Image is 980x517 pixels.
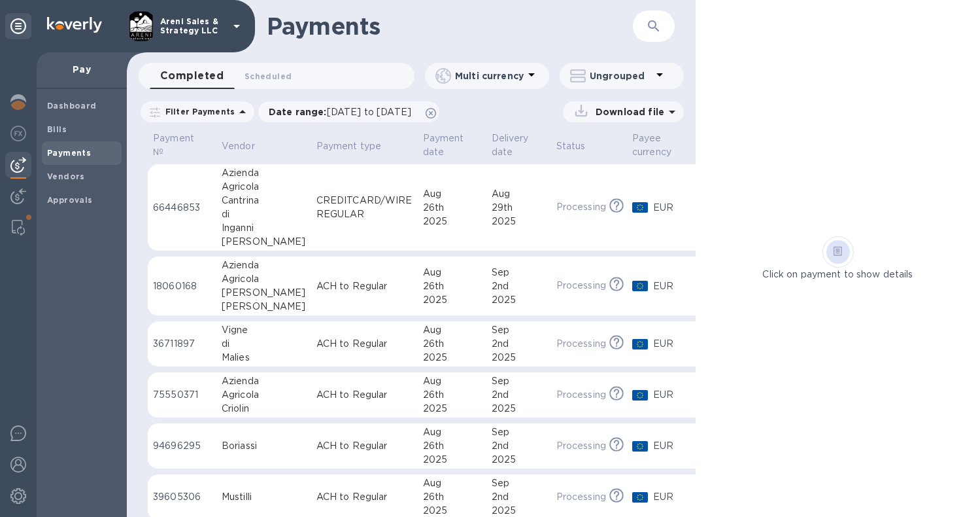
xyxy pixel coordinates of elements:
[316,439,413,453] p: ACH to Regular
[222,166,306,180] div: Azienda
[653,337,688,351] p: EUR
[492,453,546,467] div: 2025
[222,351,306,365] div: Malies
[316,490,413,504] p: ACH to Regular
[423,187,481,201] div: Aug
[222,194,306,207] div: Cantrina
[423,351,481,365] div: 2025
[153,132,194,159] p: Payment №
[492,439,546,453] div: 2nd
[160,17,226,35] p: Areni Sales & Strategy LLC
[492,201,546,215] div: 29th
[153,132,211,159] span: Payment №
[153,490,211,504] p: 39605306
[47,195,93,205] b: Approvals
[423,337,481,351] div: 26th
[653,388,688,402] p: EUR
[327,107,411,117] span: [DATE] to [DATE]
[492,279,546,293] div: 2nd
[653,490,688,504] p: EUR
[492,402,546,416] div: 2025
[47,17,102,33] img: Logo
[222,490,306,504] div: Mustilli
[10,126,26,141] img: Foreign exchange
[492,132,529,159] p: Delivery date
[47,148,91,158] b: Payments
[222,258,306,272] div: Azienda
[556,388,606,402] p: Processing
[423,439,481,453] div: 26th
[269,105,418,118] p: Date range :
[222,323,306,337] div: Vigne
[492,132,546,159] span: Delivery date
[492,323,546,337] div: Sep
[492,266,546,279] div: Sep
[153,201,211,215] p: 66446853
[245,69,292,83] span: Scheduled
[423,279,481,293] div: 26th
[222,180,306,194] div: Agricola
[632,132,688,159] span: Payee currency
[492,374,546,388] div: Sep
[423,215,481,228] div: 2025
[153,337,211,351] p: 36711897
[653,279,688,293] p: EUR
[423,132,464,159] p: Payment date
[222,402,306,416] div: Criolin
[222,337,306,351] div: di
[316,279,413,293] p: ACH to Regular
[556,139,586,153] p: Status
[222,139,272,153] span: Vendor
[47,101,97,111] b: Dashboard
[492,476,546,490] div: Sep
[222,388,306,402] div: Agricola
[160,106,235,117] p: Filter Payments
[423,374,481,388] div: Aug
[316,139,382,153] p: Payment type
[492,337,546,351] div: 2nd
[423,388,481,402] div: 26th
[222,286,306,300] div: [PERSON_NAME]
[222,139,255,153] p: Vendor
[423,132,481,159] span: Payment date
[267,12,593,40] h1: Payments
[492,351,546,365] div: 2025
[222,207,306,221] div: di
[423,201,481,215] div: 26th
[47,63,116,76] p: Pay
[423,323,481,337] div: Aug
[222,272,306,286] div: Agricola
[316,139,399,153] span: Payment type
[423,293,481,307] div: 2025
[556,337,606,351] p: Processing
[423,453,481,467] div: 2025
[492,490,546,504] div: 2nd
[492,187,546,201] div: Aug
[5,13,31,39] div: Unpin categories
[492,425,546,439] div: Sep
[590,69,652,82] p: Ungrouped
[153,279,211,293] p: 18060168
[590,105,664,118] p: Download file
[492,293,546,307] div: 2025
[47,171,85,181] b: Vendors
[492,215,546,228] div: 2025
[423,266,481,279] div: Aug
[762,268,913,281] p: Click on payment to show details
[455,69,524,82] p: Multi currency
[153,439,211,453] p: 94696295
[316,388,413,402] p: ACH to Regular
[423,490,481,504] div: 26th
[492,388,546,402] div: 2nd
[316,194,413,221] p: CREDITCARD/WIRE REGULAR
[222,439,306,453] div: Boriassi
[556,200,606,214] p: Processing
[153,388,211,402] p: 75550371
[632,132,671,159] p: Payee currency
[423,425,481,439] div: Aug
[653,439,688,453] p: EUR
[160,67,224,85] span: Completed
[653,201,688,215] p: EUR
[47,124,67,134] b: Bills
[556,279,606,293] p: Processing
